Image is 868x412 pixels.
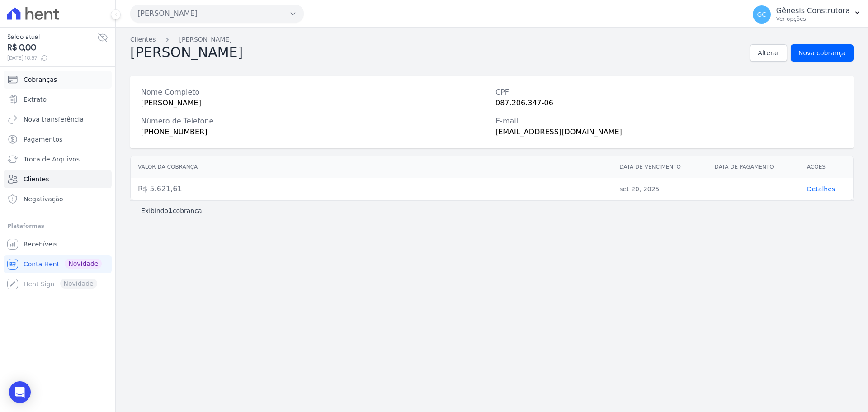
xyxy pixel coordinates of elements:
[4,190,112,208] a: Negativação
[7,54,97,62] span: [DATE] 10:57
[4,90,112,109] a: Extrato
[168,207,173,214] b: 1
[130,35,854,44] nav: Breadcrumb
[130,5,304,23] button: [PERSON_NAME]
[65,259,102,269] span: Novidade
[24,75,57,84] span: Cobranças
[776,15,850,23] p: Ver opções
[495,87,843,98] div: CPF
[7,71,108,293] nav: Sidebar
[750,44,787,62] a: Alterar
[612,178,707,200] td: set 20, 2025
[4,110,112,128] a: Nova transferência
[24,155,80,164] span: Troca de Arquivos
[179,35,231,44] a: [PERSON_NAME]
[24,194,63,204] span: Negativação
[4,150,112,168] a: Troca de Arquivos
[130,35,156,44] a: Clientes
[141,98,488,109] div: [PERSON_NAME]
[758,48,779,57] span: Alterar
[800,156,853,178] th: Ações
[141,127,488,137] div: [PHONE_NUMBER]
[24,240,57,249] span: Recebíveis
[612,156,707,178] th: Data de vencimento
[495,116,843,127] div: E-mail
[4,71,112,89] a: Cobranças
[4,170,112,188] a: Clientes
[141,206,202,215] p: Exibindo cobrança
[4,130,112,148] a: Pagamentos
[7,32,97,42] span: Saldo atual
[131,178,612,200] td: R$ 5.621,61
[9,381,31,403] div: Open Intercom Messenger
[757,11,766,18] span: GC
[798,48,846,57] span: Nova cobrança
[24,260,59,269] span: Conta Hent
[131,156,612,178] th: Valor da cobrança
[24,115,84,124] span: Nova transferência
[745,2,868,27] button: GC Gênesis Construtora Ver opções
[708,156,800,178] th: Data de pagamento
[130,44,243,62] h2: [PERSON_NAME]
[141,116,488,127] div: Número de Telefone
[4,255,112,273] a: Conta Hent Novidade
[7,221,108,232] div: Plataformas
[141,87,488,98] div: Nome Completo
[791,44,854,62] a: Nova cobrança
[4,235,112,253] a: Recebíveis
[24,175,49,184] span: Clientes
[495,98,843,109] div: 087.206.347-06
[495,127,843,137] div: [EMAIL_ADDRESS][DOMAIN_NAME]
[776,6,850,15] p: Gênesis Construtora
[24,135,62,144] span: Pagamentos
[7,42,97,54] span: R$ 0,00
[24,95,47,104] span: Extrato
[807,185,835,193] a: Detalhes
